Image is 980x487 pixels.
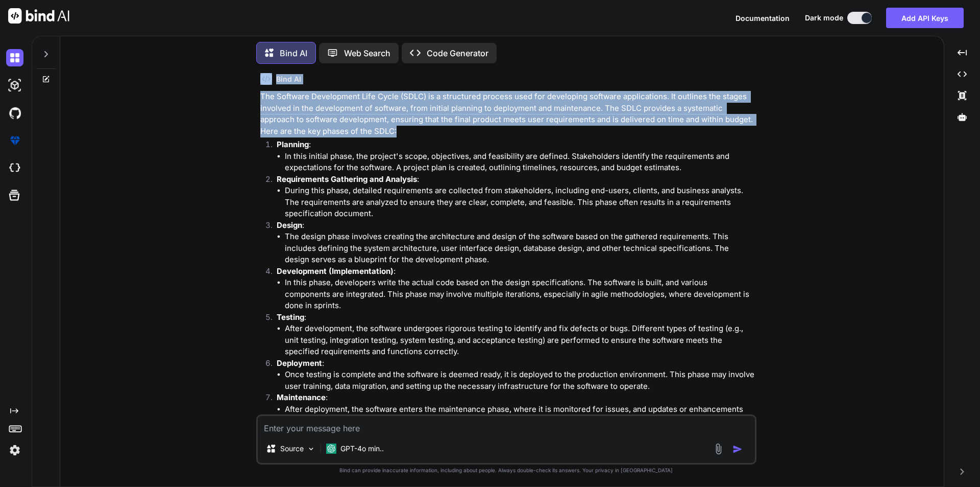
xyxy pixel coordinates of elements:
strong: Deployment [277,358,322,368]
img: GPT-4o mini [326,444,336,454]
img: darkAi-studio [6,77,23,94]
strong: Maintenance [277,392,326,402]
img: icon [732,444,743,454]
li: During this phase, detailed requirements are collected from stakeholders, including end-users, cl... [285,185,754,220]
img: Bind AI [8,8,69,24]
p: : [277,392,754,404]
img: githubDark [6,104,23,122]
button: Documentation [736,13,790,24]
p: : [277,266,754,277]
p: Code Generator [427,47,488,59]
p: GPT-4o min.. [340,444,384,454]
img: settings [6,442,23,459]
li: In this initial phase, the project's scope, objectives, and feasibility are defined. Stakeholders... [285,151,754,174]
img: premium [6,132,23,149]
p: : [277,174,754,185]
strong: Planning [277,140,309,149]
img: cloudideIcon [6,159,23,177]
button: Add API Keys [886,8,964,28]
p: Source [280,444,304,454]
strong: Testing [277,312,304,322]
strong: Design [277,220,302,230]
p: Web Search [344,47,390,59]
p: : [277,139,754,151]
img: darkChat [6,49,23,66]
span: Documentation [736,14,790,22]
li: Once testing is complete and the software is deemed ready, it is deployed to the production envir... [285,369,754,392]
p: : [277,312,754,323]
span: Dark mode [805,13,843,23]
p: : [277,358,754,369]
li: The design phase involves creating the architecture and design of the software based on the gathe... [285,231,754,266]
p: Bind AI [280,47,307,59]
li: After development, the software undergoes rigorous testing to identify and fix defects or bugs. D... [285,323,754,358]
li: After deployment, the software enters the maintenance phase, where it is monitored for issues, an... [285,404,754,427]
p: Bind can provide inaccurate information, including about people. Always double-check its answers.... [256,467,756,474]
h6: Bind AI [276,74,301,84]
p: : [277,220,754,231]
strong: Development (Implementation) [277,266,394,276]
strong: Requirements Gathering and Analysis [277,174,417,184]
li: In this phase, developers write the actual code based on the design specifications. The software ... [285,277,754,312]
p: The Software Development Life Cycle (SDLC) is a structured process used for developing software a... [260,91,754,137]
img: attachment [713,443,724,455]
img: Pick Models [307,445,315,453]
